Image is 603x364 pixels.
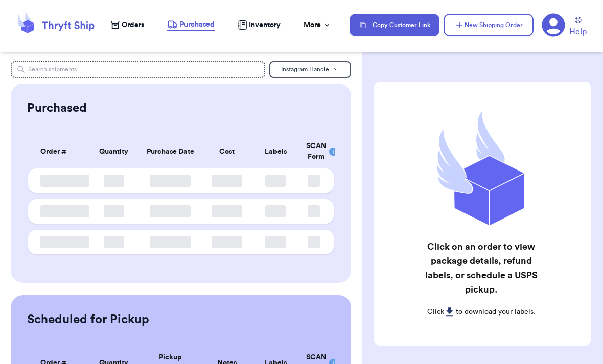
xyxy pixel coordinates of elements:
[202,135,251,168] th: Cost
[27,100,87,116] h2: Purchased
[167,19,215,31] a: Purchased
[269,61,351,78] button: Instagram Handle
[249,20,281,30] span: Inventory
[122,20,144,30] span: Orders
[569,17,587,38] a: Help
[238,20,281,30] a: Inventory
[28,135,89,168] th: Order #
[281,66,329,72] span: Instagram Handle
[306,141,321,162] div: SCAN Form
[422,239,541,297] h2: Click on an order to view package details, refund labels, or schedule a USPS pickup.
[27,311,149,328] h2: Scheduled for Pickup
[422,307,541,317] p: Click to download your labels.
[180,19,215,30] span: Purchased
[89,135,138,168] th: Quantity
[304,20,331,30] div: More
[111,20,144,30] a: Orders
[444,14,534,36] button: New Shipping Order
[350,14,439,36] button: Copy Customer Link
[138,135,202,168] th: Purchase Date
[569,26,587,38] span: Help
[251,135,300,168] th: Labels
[11,61,265,78] input: Search shipments...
